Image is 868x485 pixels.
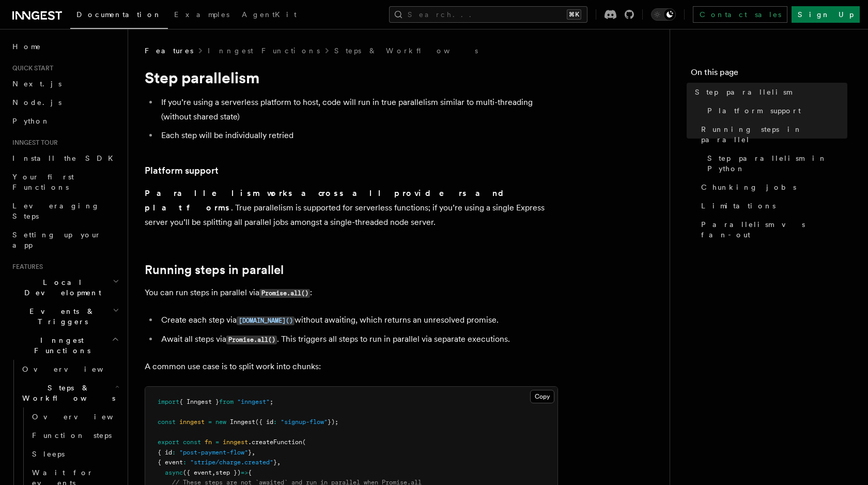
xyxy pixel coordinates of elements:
[12,154,119,162] span: Install the SDK
[701,201,776,211] span: Limitations
[567,9,581,20] kbd: ⌘K
[215,418,226,426] span: new
[701,219,847,240] span: Parallelism vs fan-out
[703,101,847,120] a: Platform support
[215,469,241,476] span: step })
[12,202,100,220] span: Leveraging Steps
[334,46,478,56] a: Steps & Workflows
[707,105,801,116] span: Platform support
[651,8,676,21] button: Toggle dark mode
[707,153,847,174] span: Step parallelism in Python
[18,383,115,403] span: Steps & Workflows
[8,225,121,254] a: Setting up your app
[12,41,41,52] span: Home
[76,10,162,19] span: Documentation
[248,469,252,476] span: {
[252,449,255,456] span: ,
[158,418,176,426] span: const
[145,188,512,213] strong: Parallelism works across all providers and platforms
[70,3,168,29] a: Documentation
[8,168,121,196] a: Your first Functions
[183,438,201,446] span: const
[389,6,587,23] button: Search...⌘K
[281,418,328,426] span: "signup-flow"
[168,3,236,28] a: Examples
[236,3,303,28] a: AgentKit
[179,418,205,426] span: inngest
[242,10,297,19] span: AgentKit
[145,186,558,230] p: . True parallelism is supported for serverless functions; if you’re using a single Express server...
[158,128,558,143] li: Each step will be individually retried
[12,173,74,191] span: Your first Functions
[8,112,121,130] a: Python
[701,124,847,145] span: Running steps in parallel
[28,426,121,445] a: Function steps
[248,449,252,456] span: }
[695,87,792,97] span: Step parallelism
[792,6,860,23] a: Sign Up
[158,459,183,466] span: { event
[158,398,179,405] span: import
[32,431,112,439] span: Function steps
[697,215,847,244] a: Parallelism vs fan-out
[8,335,112,356] span: Inngest Functions
[32,413,138,421] span: Overview
[158,438,179,446] span: export
[241,469,248,476] span: =>
[12,80,61,88] span: Next.js
[145,285,558,300] p: You can run steps in parallel via :
[693,6,787,23] a: Contact sales
[701,182,796,192] span: Chunking jobs
[273,418,277,426] span: :
[158,332,558,347] li: Await all steps via . This triggers all steps to run in parallel via separate executions.
[205,438,212,446] span: fn
[8,93,121,112] a: Node.js
[255,418,273,426] span: ({ id
[219,398,234,405] span: from
[165,469,183,476] span: async
[8,302,121,331] button: Events & Triggers
[190,459,273,466] span: "stripe/charge.created"
[12,98,61,107] span: Node.js
[208,46,320,56] a: Inngest Functions
[8,149,121,168] a: Install the SDK
[28,407,121,426] a: Overview
[226,336,277,344] code: Promise.all()
[32,450,65,458] span: Sleeps
[248,438,302,446] span: .createFunction
[212,469,215,476] span: ,
[8,306,113,327] span: Events & Triggers
[328,418,338,426] span: });
[18,378,121,407] button: Steps & Workflows
[230,418,255,426] span: Inngest
[183,459,187,466] span: :
[697,178,847,196] a: Chunking jobs
[8,64,53,72] span: Quick start
[145,359,558,374] p: A common use case is to split work into chunks:
[22,365,129,373] span: Overview
[697,196,847,215] a: Limitations
[691,83,847,101] a: Step parallelism
[179,398,219,405] span: { Inngest }
[223,438,248,446] span: inngest
[530,390,554,403] button: Copy
[179,449,248,456] span: "post-payment-flow"
[215,438,219,446] span: =
[8,263,43,271] span: Features
[158,449,172,456] span: { id
[8,273,121,302] button: Local Development
[8,277,113,298] span: Local Development
[172,449,176,456] span: :
[237,398,270,405] span: "inngest"
[8,37,121,56] a: Home
[145,46,193,56] span: Features
[273,459,277,466] span: }
[697,120,847,149] a: Running steps in parallel
[28,445,121,463] a: Sleeps
[277,459,281,466] span: ,
[237,316,295,325] code: [DOMAIN_NAME]()
[158,313,558,328] li: Create each step via without awaiting, which returns an unresolved promise.
[259,289,310,298] code: Promise.all()
[12,231,101,249] span: Setting up your app
[302,438,306,446] span: (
